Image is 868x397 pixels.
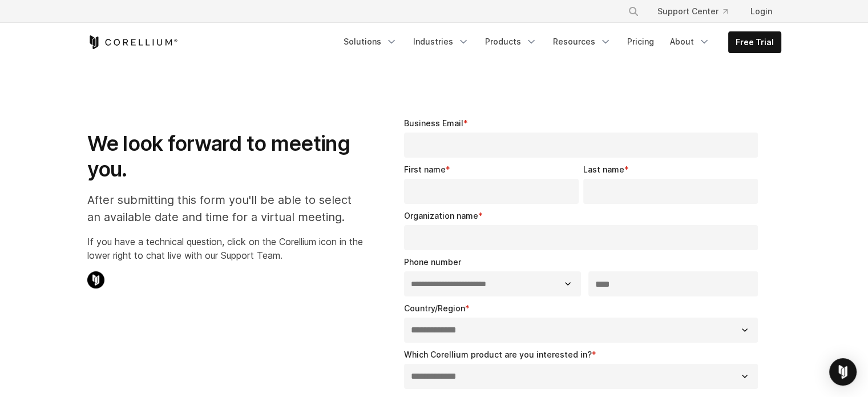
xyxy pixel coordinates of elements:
[741,1,781,22] a: Login
[620,31,661,52] a: Pricing
[404,303,465,313] span: Country/Region
[337,31,781,53] div: Navigation Menu
[729,32,781,53] a: Free Trial
[478,31,544,52] a: Products
[87,235,363,262] p: If you have a technical question, click on the Corellium icon in the lower right to chat live wit...
[406,31,476,52] a: Industries
[404,350,592,359] span: Which Corellium product are you interested in?
[87,271,104,288] img: Corellium Chat Icon
[614,1,781,22] div: Navigation Menu
[404,211,478,220] span: Organization name
[404,165,446,174] span: First name
[87,131,363,182] h1: We look forward to meeting you.
[546,31,618,52] a: Resources
[648,1,737,22] a: Support Center
[829,358,857,386] div: Open Intercom Messenger
[663,31,717,52] a: About
[337,31,404,52] a: Solutions
[404,118,463,128] span: Business Email
[87,191,363,226] p: After submitting this form you'll be able to select an available date and time for a virtual meet...
[87,35,178,49] a: Corellium Home
[623,1,644,22] button: Search
[583,165,624,174] span: Last name
[404,257,461,267] span: Phone number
